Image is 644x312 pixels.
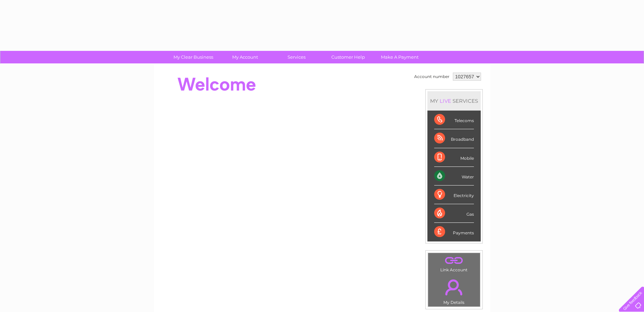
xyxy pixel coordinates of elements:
a: Customer Help [320,51,376,63]
div: Telecoms [434,111,474,129]
div: Gas [434,204,474,223]
div: Mobile [434,148,474,167]
td: Link Account [428,253,480,274]
div: Electricity [434,186,474,204]
a: . [430,275,478,299]
div: Payments [434,223,474,241]
td: My Details [428,274,480,307]
a: . [430,255,478,267]
a: My Clear Business [165,51,221,63]
div: Broadband [434,129,474,148]
a: Make A Payment [372,51,428,63]
div: LIVE [438,98,453,104]
a: My Account [217,51,273,63]
a: Services [269,51,325,63]
div: Water [434,167,474,186]
div: MY SERVICES [427,91,481,111]
td: Account number [412,71,451,82]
